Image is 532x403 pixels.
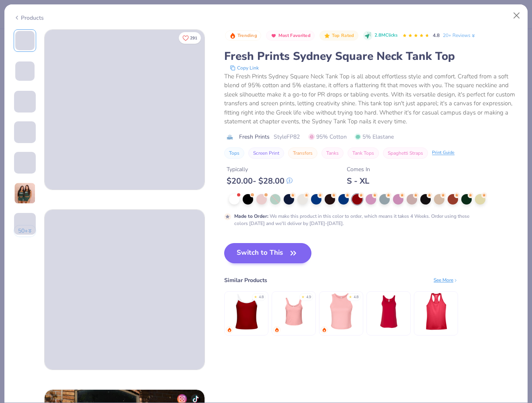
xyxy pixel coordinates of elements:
[14,143,15,165] img: User generated content
[239,133,270,141] span: Fresh Prints
[278,33,311,38] span: Most Favorited
[14,225,37,237] button: 50+
[14,174,15,195] img: User generated content
[274,133,300,141] span: Style FP82
[254,295,257,298] div: ★
[383,147,428,159] button: Spaghetti Straps
[433,32,440,39] span: 4.8
[347,165,370,174] div: Comes In
[224,276,267,284] div: Similar Products
[225,31,261,41] button: Badge Button
[224,134,235,140] img: brand logo
[14,182,36,204] img: User generated content
[224,72,518,126] div: The Fresh Prints Sydney Square Neck Tank Top is all about effortless style and comfort. Crafted f...
[259,295,264,300] div: 4.8
[321,147,344,159] button: Tanks
[324,33,330,39] img: Top Rated sort
[274,327,279,332] img: trending.gif
[190,36,197,40] span: 291
[355,133,394,141] span: 5% Elastane
[402,29,430,42] div: 4.8 Stars
[227,165,293,174] div: Typically
[306,295,311,300] div: 4.9
[288,147,317,159] button: Transfers
[443,32,476,39] a: 20+ Reviews
[227,64,261,72] button: copy to clipboard
[227,327,232,332] img: trending.gif
[224,49,518,64] div: Fresh Prints Sydney Square Neck Tank Top
[301,295,305,298] div: ★
[237,33,257,38] span: Trending
[348,147,379,159] button: Tank Tops
[434,276,458,284] div: See More
[179,32,201,44] button: Like
[266,31,315,41] button: Badge Button
[509,8,524,23] button: Close
[234,213,483,227] div: We make this product in this color to order, which means it takes 4 Weeks. Order using these colo...
[227,176,293,186] div: $ 20.00 - $ 28.00
[417,293,455,331] img: Team 365 Ladies' Zone Performance Racerback Tank
[322,327,327,332] img: trending.gif
[234,213,268,219] strong: Made to Order :
[347,176,370,186] div: S - XL
[275,293,313,331] img: Bella Canvas Ladies' Micro Ribbed Scoop Tank
[322,293,360,331] img: Bella + Canvas Ladies' Micro Ribbed Racerback Tank
[270,33,277,39] img: Most Favorited sort
[14,14,44,22] div: Products
[229,33,236,39] img: Trending sort
[224,147,244,159] button: Tops
[14,235,15,256] img: User generated content
[309,133,347,141] span: 95% Cotton
[332,33,354,38] span: Top Rated
[227,293,266,331] img: Fresh Prints Cali Camisole Top
[370,293,408,331] img: Bella + Canvas Women’s Relaxed Jersey Tank
[224,243,311,263] button: Switch to This
[319,31,358,41] button: Badge Button
[374,32,397,39] span: 2.8M Clicks
[349,295,352,298] div: ★
[248,147,284,159] button: Screen Print
[14,113,15,134] img: User generated content
[432,149,454,156] div: Print Guide
[354,295,358,300] div: 4.8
